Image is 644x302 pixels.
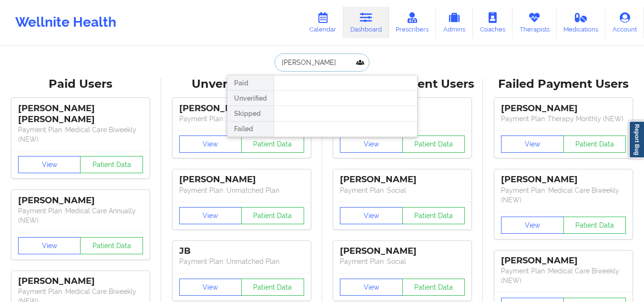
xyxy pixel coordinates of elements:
a: Prescribers [389,7,436,38]
p: Payment Plan : Social [340,186,465,195]
div: [PERSON_NAME] [18,276,143,287]
button: View [501,217,564,234]
p: Payment Plan : Medical Care Biweekly (NEW) [501,266,626,285]
button: View [179,135,242,153]
a: Dashboard [343,7,389,38]
button: Patient Data [402,279,465,296]
p: Payment Plan : Unmatched Plan [179,114,304,124]
div: Failed [227,122,274,137]
div: [PERSON_NAME] [18,195,143,206]
button: View [179,207,242,224]
div: [PERSON_NAME] [179,174,304,185]
a: Coaches [473,7,512,38]
a: Calendar [302,7,343,38]
button: View [179,279,242,296]
div: Paid [227,75,274,91]
button: View [18,237,81,254]
button: View [340,135,403,153]
div: Paid Users [7,77,154,92]
button: Patient Data [80,237,143,254]
button: Patient Data [563,135,626,153]
p: Payment Plan : Medical Care Biweekly (NEW) [501,186,626,205]
div: [PERSON_NAME] [501,174,626,185]
button: Patient Data [563,217,626,234]
a: Report Bug [629,121,644,158]
p: Payment Plan : Medical Care Annually (NEW) [18,206,143,225]
button: Patient Data [402,207,465,224]
button: Patient Data [241,207,304,224]
a: Account [605,7,644,38]
button: Patient Data [80,156,143,173]
div: Unverified [227,91,274,106]
button: Patient Data [241,279,304,296]
button: View [18,156,81,173]
div: [PERSON_NAME] [179,103,304,114]
div: [PERSON_NAME] [PERSON_NAME] [18,103,143,125]
div: [PERSON_NAME] [501,255,626,266]
div: Failed Payment Users [490,77,637,92]
button: View [340,279,403,296]
p: Payment Plan : Unmatched Plan [179,257,304,266]
div: [PERSON_NAME] [340,246,465,257]
button: Patient Data [402,135,465,153]
a: Therapists [512,7,557,38]
p: Payment Plan : Therapy Monthly (NEW) [501,114,626,124]
button: Patient Data [241,135,304,153]
div: JB [179,246,304,257]
button: View [340,207,403,224]
p: Payment Plan : Unmatched Plan [179,186,304,195]
p: Payment Plan : Social [340,257,465,266]
a: Admins [436,7,473,38]
div: Skipped [227,106,274,121]
a: Medications [557,7,606,38]
div: Unverified Users [168,77,316,92]
p: Payment Plan : Medical Care Biweekly (NEW) [18,125,143,144]
div: [PERSON_NAME] [340,174,465,185]
div: [PERSON_NAME] [501,103,626,114]
button: View [501,135,564,153]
